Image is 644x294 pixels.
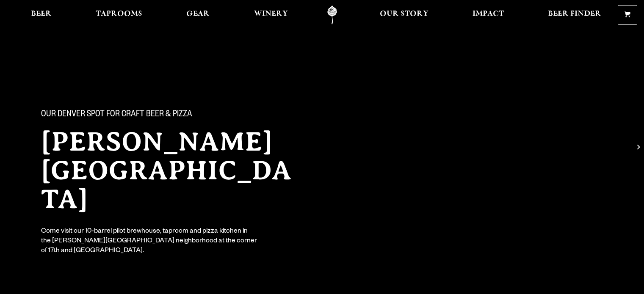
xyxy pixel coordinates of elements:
span: Our Story [380,11,428,17]
span: Winery [254,11,288,17]
span: Gear [186,11,210,17]
span: Taprooms [96,11,142,17]
h2: [PERSON_NAME][GEOGRAPHIC_DATA] [41,127,305,214]
span: Impact [473,11,504,17]
a: Our Story [374,5,434,25]
a: Gear [181,5,215,25]
a: Winery [249,5,293,25]
div: Come visit our 10-barrel pilot brewhouse, taproom and pizza kitchen in the [PERSON_NAME][GEOGRAPH... [41,227,258,256]
a: Odell Home [316,5,348,25]
span: Beer [31,11,52,17]
span: Our Denver spot for craft beer & pizza [41,110,192,121]
a: Beer Finder [542,5,607,25]
span: Beer Finder [548,11,601,17]
a: Beer [25,5,57,25]
a: Taprooms [90,5,148,25]
a: Impact [467,5,509,25]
